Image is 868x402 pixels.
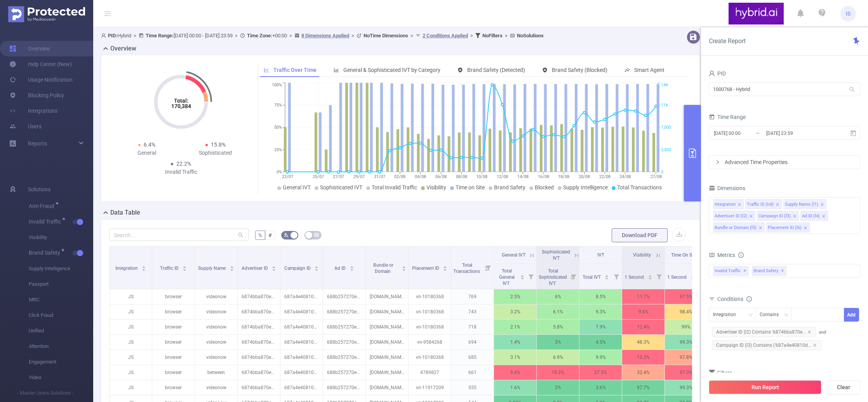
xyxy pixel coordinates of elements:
[634,67,664,73] span: Smart Agent
[517,174,529,179] tspan: 14/08
[604,274,609,278] div: Sort
[709,252,735,258] span: Metrics
[144,142,155,148] span: 6.4%
[9,41,50,56] a: Overview
[29,276,93,292] span: Passport
[715,223,757,233] div: Bundle or Domain (l5)
[110,289,152,304] p: JS
[238,335,280,350] p: 6874bba870e7b2c6b8398160
[784,313,789,318] i: icon: down
[101,33,544,38] span: Hybrid [DATE] 00:00 - [DATE] 23:59 +00:00
[350,268,354,270] i: icon: caret-down
[110,350,152,365] p: JS
[152,320,195,334] p: browser
[758,211,791,221] div: Campaign ID (l3)
[408,33,416,38] span: >
[785,199,818,210] div: Supply Name (l1)
[520,274,525,278] div: Sort
[409,365,451,380] p: 4789827
[9,87,64,103] a: Blocking Policy
[277,170,282,175] tspan: 0%
[395,174,406,179] tspan: 02/08
[315,265,319,267] i: icon: caret-up
[409,304,451,319] p: vn-10180368
[183,268,187,270] i: icon: caret-down
[230,268,234,270] i: icon: caret-down
[665,320,707,334] p: 99%
[29,250,63,255] span: Brand Safety
[101,33,108,38] i: icon: user
[283,184,311,191] span: General IVT
[502,252,525,258] span: General IVT
[238,320,280,334] p: 6874bba870e7b2c6b8398160
[110,208,140,217] h2: Data Table
[110,335,152,350] p: JS
[752,266,786,276] span: Brand Safety
[709,380,821,394] button: Run Report
[579,335,622,350] p: 4.5%
[715,199,736,210] div: Integration
[563,184,608,191] span: Supply Intelligence
[807,330,811,334] i: icon: close
[713,222,765,232] li: Bundle or Domain (l5)
[174,98,188,104] tspan: Total:
[171,103,191,109] tspan: 170,384
[497,174,508,179] tspan: 12/08
[409,320,451,334] p: vn-10180368
[443,265,447,267] i: icon: caret-up
[176,161,191,167] span: 22.2%
[152,380,195,395] p: browser
[147,168,216,176] div: Invalid Traffic
[451,365,494,380] p: 661
[451,289,494,304] p: 769
[499,268,515,286] span: Total General IVT
[605,274,609,276] i: icon: caret-up
[691,274,695,276] i: icon: caret-up
[757,211,799,221] li: Campaign ID (l3)
[743,266,746,276] span: ✕
[333,174,344,179] tspan: 27/07
[827,380,860,394] button: Clear
[622,365,664,380] p: 32.4%
[258,232,262,238] span: %
[709,185,745,191] span: Dimensions
[280,335,323,350] p: 687a4e40810d98a6c03132dd
[152,289,195,304] p: browser
[709,330,826,348] span: and
[29,219,64,224] span: Invalid Traffic
[272,83,282,88] tspan: 100%
[373,262,393,274] span: Bundle or Domain
[198,266,227,271] span: Supply Name
[800,211,828,221] li: Ad ID (l4)
[108,33,117,38] b: PID:
[483,246,494,289] i: Filter menu
[665,304,707,319] p: 98.4%
[313,174,324,179] tspan: 25/07
[110,304,152,319] p: JS
[412,266,440,271] span: Placement ID
[366,335,408,350] p: [DOMAIN_NAME]
[605,276,609,279] i: icon: caret-down
[409,335,451,350] p: vn-9584268
[661,147,671,152] tspan: 3,500
[315,268,319,270] i: icon: caret-down
[423,33,468,38] u: 2 Conditions Applied
[451,320,494,334] p: 718
[749,214,753,219] i: icon: close
[715,211,747,221] div: Advertiser ID (l2)
[542,249,570,261] span: Sophisticated IVT
[597,252,604,258] span: IVT
[182,265,187,269] div: Sort
[334,67,339,73] i: icon: bar-chart
[230,265,234,269] div: Sort
[622,350,664,365] p: 13.3%
[537,350,579,365] p: 6.9%
[665,365,707,380] p: 97.3%
[350,265,354,269] div: Sort
[748,313,753,318] i: icon: down
[9,56,72,72] a: Help Center (New)
[494,365,536,380] p: 9.4%
[238,365,280,380] p: 6874bba870e7b2c6b8398160
[152,304,195,319] p: browser
[612,228,668,242] button: Download PDF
